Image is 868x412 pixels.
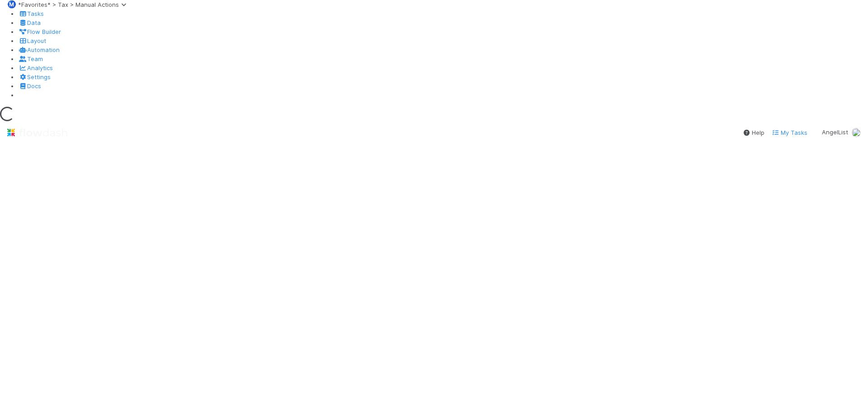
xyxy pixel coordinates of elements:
[18,19,41,26] a: Data
[18,64,53,71] a: Analytics
[18,1,130,8] span: *Favorites* > Tax > Manual Actions
[7,125,67,140] img: logo-inverted-e16ddd16eac7371096b0.svg
[772,128,807,137] a: My Tasks
[743,128,764,137] div: Help
[18,37,46,44] a: Layout
[18,55,43,62] a: Team
[822,128,848,136] span: AngelList
[18,28,61,35] a: Flow Builder
[772,129,807,136] span: My Tasks
[18,46,60,53] a: Automation
[18,82,41,90] a: Docs
[852,128,861,137] img: avatar_37569647-1c78-4889-accf-88c08d42a236.png
[18,73,51,81] a: Settings
[18,10,44,17] a: Tasks
[7,0,16,8] span: Ⓜ️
